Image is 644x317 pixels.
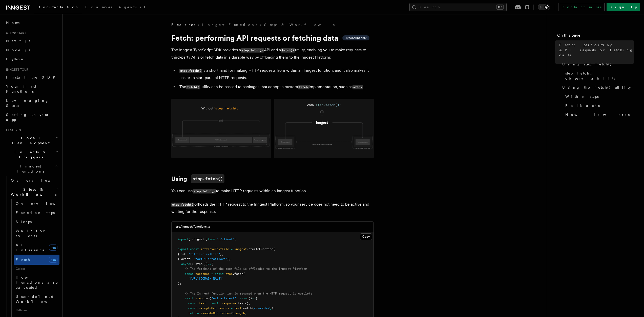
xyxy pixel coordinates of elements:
[176,225,210,229] h3: src/inngest/functions.ts
[273,247,275,251] span: (
[270,306,272,310] span: g
[245,302,250,305] span: ();
[208,302,210,305] span: =
[4,96,59,110] a: Leveraging Steps
[231,306,233,310] span: =
[199,306,229,310] span: exampleOccurences
[14,306,59,314] span: Patterns
[14,199,59,208] a: Overview
[236,297,238,300] span: ,
[4,82,59,96] a: Your first Functions
[188,311,199,315] span: return
[178,282,181,285] span: );
[234,247,247,251] span: inngest
[185,292,312,295] span: // The Inngest function run is resumed when the HTTP request is complete
[188,252,220,256] span: "retrieveTextFile"
[210,297,211,300] span: (
[298,85,309,89] code: fetch
[171,203,194,207] code: step.fetch()
[352,85,363,89] code: axios
[14,292,59,306] a: User-defined Workflows
[211,297,236,300] span: "extract-text"
[234,306,241,310] span: text
[37,5,79,9] span: Documentation
[9,185,59,199] button: Steps & Workflows
[201,311,231,315] span: exampleOccurences
[4,150,55,160] span: Events & Triggers
[607,3,640,11] a: Sign Up
[563,69,634,83] a: step.fetch() observability
[240,297,248,300] span: async
[14,208,59,217] a: Function steps
[236,302,245,305] span: .text
[4,68,28,72] span: Inngest tour
[565,94,599,99] span: Within steps
[194,257,227,261] span: "textFile/retrieve"
[558,3,605,11] a: Contact sales
[4,36,59,45] a: Next.js
[4,18,59,27] a: Home
[225,272,233,276] span: step
[11,178,63,182] span: Overview
[559,42,634,58] span: Fetch: performing API requests or fetching data
[4,164,55,174] span: Inngest Functions
[565,103,600,108] span: Fallbacks
[6,48,30,52] span: Node.js
[14,273,59,292] a: How Functions are executed
[9,176,59,185] a: Overview
[178,257,190,261] span: { event
[195,297,202,300] span: step
[191,174,224,183] code: step.fetch()
[245,311,247,315] span: ;
[201,247,229,251] span: retrieveTextFile
[227,257,229,261] span: }
[4,133,59,148] button: Local Development
[217,237,234,241] span: "./client"
[211,262,213,266] span: {
[199,302,206,305] span: text
[188,237,208,241] span: { inngest }
[6,20,20,25] span: Home
[190,262,208,266] span: ({ step })
[560,83,634,92] a: Using the fetch() utility
[178,252,185,256] span: { id
[185,272,194,276] span: const
[181,262,190,266] span: async
[562,85,631,90] span: Using the fetch() utility
[496,5,504,10] kbd: ⌘K
[557,40,634,60] a: Fetch: performing API requests or fetching data
[345,36,366,40] span: TypeScript only
[171,46,374,61] p: The Inngest TypeScript SDK provides a API and a utility, enabling you to make requests to third-p...
[16,243,45,252] span: AI Inference
[248,297,252,300] span: ()
[85,5,112,9] span: Examples
[188,306,197,310] span: const
[247,247,273,251] span: .createFunction
[272,306,275,310] span: );
[16,211,55,215] span: Function steps
[6,39,30,43] span: Next.js
[241,48,264,53] code: step.fetch()
[14,217,59,226] a: Sleeps
[231,247,233,251] span: =
[563,110,634,119] a: How it works
[16,258,30,262] span: Fetch
[14,265,59,273] span: Guides
[234,311,245,315] span: length
[220,252,222,256] span: }
[360,233,372,240] button: Copy
[4,148,59,162] button: Events & Triggers
[557,32,634,40] h4: On this page
[281,48,295,53] code: fetch()
[178,237,188,241] span: import
[188,277,224,280] span: "[URL][DOMAIN_NAME]"
[49,245,57,251] span: new
[82,2,115,14] a: Examples
[171,99,374,158] img: Using Fetch offloads the HTTP request to the Inngest Platform
[115,2,148,14] a: AgentKit
[243,272,245,276] span: (
[178,83,374,91] li: The utility can be passed to packages that accept a custom implementation, such as .
[185,297,194,300] span: await
[202,22,257,27] a: Inngest Functions
[222,252,224,256] span: ,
